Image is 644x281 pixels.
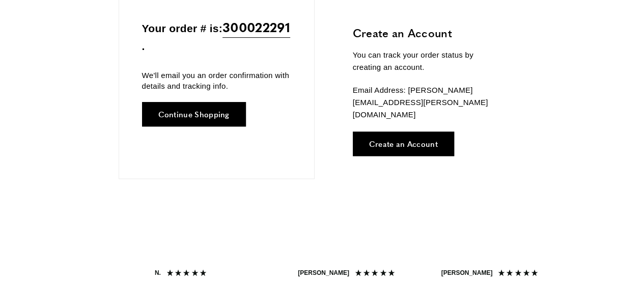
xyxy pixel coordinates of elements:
[441,269,492,277] div: [PERSON_NAME]
[158,110,230,118] span: Continue Shopping
[369,140,438,147] span: Create an Account
[142,70,291,91] p: We'll email you an order confirmation with details and tracking info.
[497,269,542,279] div: 5 Stars
[142,102,246,126] a: Continue Shopping
[353,49,503,73] p: You can track your order status by creating an account.
[353,84,503,121] p: Email Address: [PERSON_NAME][EMAIL_ADDRESS][PERSON_NAME][DOMAIN_NAME]
[155,269,161,277] div: N.
[298,269,349,277] div: [PERSON_NAME]
[353,25,503,41] h3: Create an Account
[353,132,454,156] a: Create an Account
[354,269,399,279] div: 5 Stars
[142,17,291,55] p: Your order # is: .
[222,17,290,38] span: 300022291
[166,269,210,279] div: 5 Stars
